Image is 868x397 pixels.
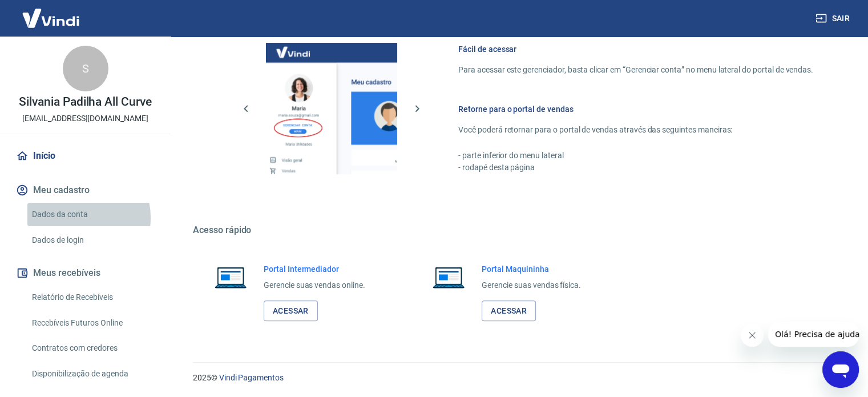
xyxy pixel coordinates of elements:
h6: Portal Intermediador [264,263,365,275]
button: Sair [813,8,854,29]
p: - parte inferior do menu lateral [458,150,813,162]
img: Imagem de um notebook aberto [207,263,255,291]
h6: Portal Maquininha [482,263,581,275]
div: S [63,46,108,91]
p: 2025 © [193,372,841,384]
a: Recebíveis Futuros Online [27,311,157,335]
p: Para acessar este gerenciador, basta clicar em “Gerenciar conta” no menu lateral do portal de ven... [458,64,813,76]
p: Gerencie suas vendas online. [264,279,365,291]
p: [EMAIL_ADDRESS][DOMAIN_NAME] [22,113,148,125]
p: Silvania Padilha All Curve [19,96,152,108]
p: Gerencie suas vendas física. [482,279,581,291]
p: Você poderá retornar para o portal de vendas através das seguintes maneiras: [458,124,813,136]
iframe: Button to launch messaging window [822,351,859,388]
p: - rodapé desta página [458,162,813,174]
a: Acessar [264,300,318,322]
iframe: Close message [741,324,764,347]
img: Imagem de um notebook aberto [425,263,473,291]
h6: Retorne para o portal de vendas [458,103,813,115]
a: Acessar [482,300,536,322]
img: Imagem da dashboard mostrando o botão de gerenciar conta na sidebar no lado esquerdo [266,43,397,174]
button: Meu cadastro [14,178,157,203]
span: Olá! Precisa de ajuda? [7,8,96,17]
h5: Acesso rápido [193,224,841,236]
a: Início [14,143,157,169]
iframe: Message from company [768,322,859,347]
a: Vindi Pagamentos [219,373,284,382]
a: Dados de login [27,228,157,252]
button: Meus recebíveis [14,260,157,286]
a: Disponibilização de agenda [27,362,157,386]
img: Vindi [14,1,88,35]
a: Relatório de Recebíveis [27,286,157,309]
h6: Fácil de acessar [458,43,813,55]
a: Dados da conta [27,203,157,226]
a: Contratos com credores [27,336,157,360]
